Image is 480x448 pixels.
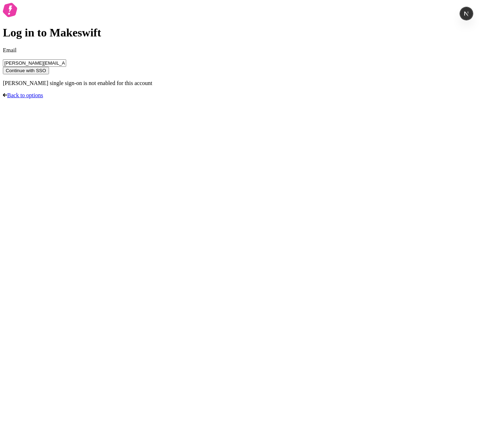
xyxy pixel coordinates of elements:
span: Continue with SSO [6,68,46,73]
p: [PERSON_NAME] single sign-on is not enabled for this account [3,80,477,86]
h1: Log in to Makeswift [3,26,477,39]
a: Back to options [3,92,43,98]
p: Email [3,47,477,54]
button: Continue with SSO [3,67,49,74]
input: Email [3,59,66,67]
